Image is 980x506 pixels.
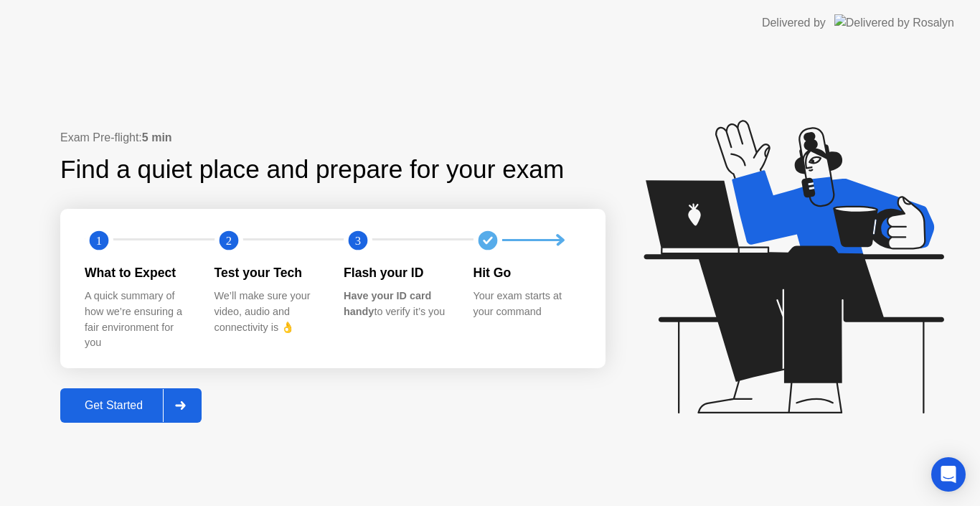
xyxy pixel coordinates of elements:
img: Delivered by Rosalyn [834,14,954,31]
div: Hit Go [473,263,580,282]
button: Get Started [60,388,202,423]
div: Open Intercom Messenger [931,457,966,492]
b: Have your ID card handy [344,290,431,317]
div: Delivered by [762,14,826,32]
div: to verify it’s you [344,289,451,319]
div: Find a quiet place and prepare for your exam [60,151,566,189]
b: 5 min [142,131,172,144]
text: 2 [225,234,231,248]
div: What to Expect [85,263,192,282]
div: Test your Tech [215,263,321,282]
text: 3 [355,234,361,248]
div: Get Started [65,399,163,412]
div: Your exam starts at your command [473,289,580,319]
div: We’ll make sure your video, audio and connectivity is 👌 [215,289,321,335]
div: A quick summary of how we’re ensuring a fair environment for you [85,289,192,350]
div: Exam Pre-flight: [60,129,606,146]
div: Flash your ID [344,263,451,282]
text: 1 [96,234,102,248]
